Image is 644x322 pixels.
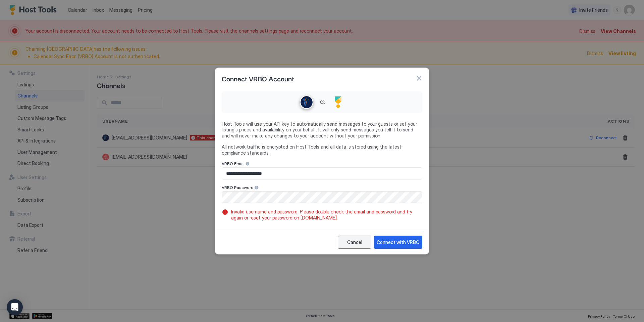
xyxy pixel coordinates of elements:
[222,73,294,83] span: Connect VRBO Account
[222,168,422,179] input: Input Field
[374,236,422,249] button: Connect with VRBO
[222,161,245,166] span: VRBO Email
[222,192,422,203] input: Input Field
[338,236,371,249] button: Cancel
[222,121,422,139] span: Host Tools will use your API key to automatically send messages to your guests or set your listin...
[377,239,420,246] div: Connect with VRBO
[222,185,254,190] span: VRBO Password
[7,299,23,315] div: Open Intercom Messenger
[231,209,420,220] span: Invalid username and password. Please double check the email and password and try again or reset ...
[222,144,422,156] span: All network traffic is encrypted on Host Tools and all data is stored using the latest compliance...
[347,239,362,246] div: Cancel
